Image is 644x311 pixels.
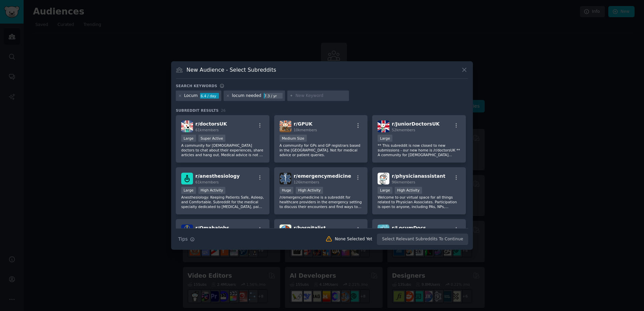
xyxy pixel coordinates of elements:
span: 10k members [294,128,317,132]
div: Locum [184,93,198,99]
img: JuniorDoctorsUK [378,120,389,132]
div: None Selected Yet [335,236,372,242]
p: ** This subreddit is now closed to new submissions - our new home is /r/doctorsUK ** A community ... [378,143,460,157]
p: A community for GPs and GP registrars based in the [GEOGRAPHIC_DATA]. Not for medical advice or p... [280,143,362,157]
div: Large [378,187,392,194]
span: r/ GPUK [294,121,313,127]
img: anesthesiology [181,173,193,184]
div: Medium Size [280,135,307,142]
p: Anesthesiology: Keeping Patients Safe, Asleep, and Comfortable. Subreddit for the medical special... [181,195,264,209]
span: r/ OmahaJobs [195,225,229,231]
div: 7.3 / yr [264,93,283,99]
img: emergencymedicine [280,173,291,184]
div: High Activity [395,187,422,194]
span: Tips [178,236,188,243]
p: Welcome to our virtual space for all things related to Physician Associates. Participation is ope... [378,195,460,209]
span: r/ doctorsUK [195,121,227,127]
span: 61k members [195,180,219,184]
h3: New Audience - Select Subreddits [187,66,276,73]
img: physicianassistant [378,173,389,184]
div: Super Active [198,135,226,142]
span: 61k members [195,128,219,132]
span: r/ anesthesiology [195,173,240,179]
span: r/ physicianassistant [392,173,445,179]
div: High Activity [198,187,226,194]
span: 52k members [392,128,415,132]
img: OmahaJobs [181,224,193,236]
span: r/ LocumDocs [392,225,426,231]
p: A community for [DEMOGRAPHIC_DATA] doctors to chat about their experiences, share articles and ha... [181,143,264,157]
div: locum needed [232,93,261,99]
img: hospitalist [280,224,291,236]
span: 26 [221,108,226,112]
span: Subreddit Results [176,108,219,113]
img: LocumDocs [378,224,389,236]
h3: Search keywords [176,83,217,88]
span: r/ JuniorDoctorsUK [392,121,440,127]
div: High Activity [296,187,323,194]
input: New Keyword [295,93,347,99]
span: r/ emergencymedicine [294,173,351,179]
div: Huge [280,187,294,194]
span: r/ hospitalist [294,225,326,231]
img: doctorsUK [181,120,193,132]
div: Large [181,187,196,194]
div: 6.4 / day [200,93,219,99]
span: 126k members [294,180,319,184]
img: GPUK [280,120,291,132]
span: 96k members [392,180,415,184]
div: Large [181,135,196,142]
p: /r/emergencymedicine is a subreddit for healthcare providers in the emergency setting to discuss ... [280,195,362,209]
button: Tips [176,233,197,245]
div: Large [378,135,392,142]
